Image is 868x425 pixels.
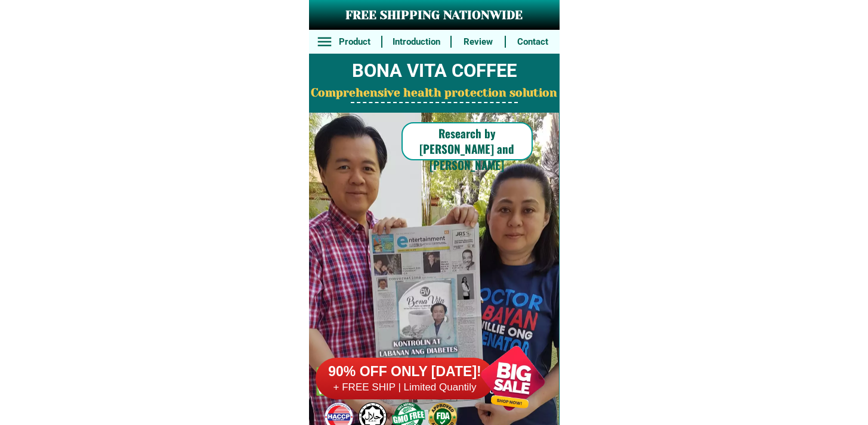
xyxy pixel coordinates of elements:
h6: Review [458,35,499,49]
h6: Introduction [388,35,444,49]
h2: Comprehensive health protection solution [309,85,560,102]
h6: Contact [512,35,553,49]
h2: BONA VITA COFFEE [309,57,560,85]
h6: Product [334,35,375,49]
h3: FREE SHIPPING NATIONWIDE [309,7,560,24]
h6: + FREE SHIP | Limited Quantily [316,381,495,394]
h6: Research by [PERSON_NAME] and [PERSON_NAME] [401,125,533,173]
h6: 90% OFF ONLY [DATE]! [316,363,495,381]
